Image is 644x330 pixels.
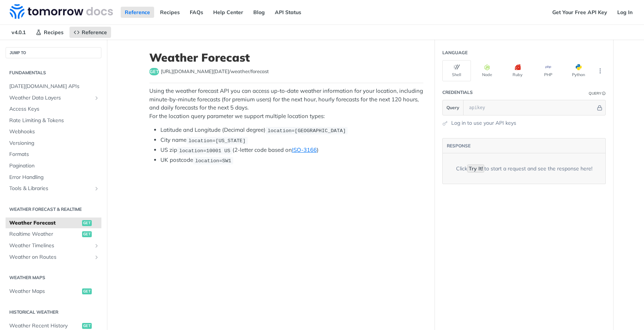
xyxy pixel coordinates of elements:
a: Access Keys [6,104,101,115]
span: Query [446,104,459,111]
button: JUMP TO [6,47,101,58]
span: get [149,68,159,75]
div: Query [589,91,601,96]
input: apikey [465,100,596,115]
a: FAQs [186,7,207,18]
button: Node [473,60,501,81]
span: Formats [9,151,100,158]
h1: Weather Forecast [149,51,423,64]
div: Credentials [442,89,473,96]
h2: Weather Maps [6,274,101,281]
a: Webhooks [6,126,101,137]
button: More Languages [595,65,606,76]
code: location=[US_STATE] [186,137,248,144]
div: QueryInformation [589,91,606,96]
a: Blog [249,7,269,18]
button: Show subpages for Weather Timelines [94,243,100,249]
a: Realtime Weatherget [6,229,101,240]
h2: Fundamentals [6,69,101,76]
div: Language [442,49,468,56]
i: Information [602,92,606,95]
button: Python [564,60,593,81]
span: get [82,323,92,329]
span: Weather Maps [9,288,80,295]
span: Weather Forecast [9,219,80,227]
svg: More ellipsis [597,68,604,74]
a: Reference [69,27,111,38]
span: https://api.tomorrow.io/v4/weather/forecast [161,68,269,75]
button: Hide [596,104,604,111]
a: Weather on RoutesShow subpages for Weather on Routes [6,252,101,263]
code: location=SW1 [193,157,233,164]
a: Get Your Free API Key [548,7,611,18]
button: PHP [534,60,562,81]
span: v4.0.1 [7,27,30,38]
span: Error Handling [9,174,100,181]
a: Formats [6,149,101,160]
button: Show subpages for Weather Data Layers [94,95,100,101]
span: [DATE][DOMAIN_NAME] APIs [9,83,100,90]
span: Weather Timelines [9,242,92,249]
a: Reference [121,7,154,18]
span: Reference [82,29,107,36]
span: get [82,220,92,226]
p: Using the weather forecast API you can access up-to-date weather information for your location, i... [149,87,423,120]
a: API Status [271,7,305,18]
div: Click to start a request and see the response here! [456,165,592,173]
a: Log In [613,7,637,18]
li: Latitude and Longitude (Decimal degree) [160,126,423,134]
h2: Historical Weather [6,309,101,316]
li: US zip (2-letter code based on ) [160,146,423,154]
button: Show subpages for Weather on Routes [94,254,100,260]
span: Access Keys [9,105,100,113]
span: get [82,288,92,294]
a: Rate Limiting & Tokens [6,115,101,126]
a: Error Handling [6,172,101,183]
span: Webhooks [9,128,100,135]
span: Rate Limiting & Tokens [9,117,100,124]
span: Recipes [44,29,64,36]
span: Tools & Libraries [9,185,92,192]
a: Weather Forecastget [6,218,101,229]
span: Weather on Routes [9,254,92,261]
code: Try It! [467,164,484,173]
button: Shell [442,60,471,81]
button: RESPONSE [446,142,471,150]
span: Realtime Weather [9,231,80,238]
a: Recipes [32,27,68,38]
code: location=10001 US [177,147,232,154]
button: Ruby [503,60,532,81]
h2: Weather Forecast & realtime [6,206,101,213]
img: Tomorrow.io Weather API Docs [10,4,113,19]
a: Log in to use your API keys [451,119,516,127]
a: ISO-3166 [292,146,317,153]
a: Pagination [6,160,101,171]
span: Weather Recent History [9,322,80,330]
button: Show subpages for Tools & Libraries [94,186,100,192]
a: Weather TimelinesShow subpages for Weather Timelines [6,240,101,251]
button: Query [443,100,464,115]
span: Weather Data Layers [9,94,92,102]
span: Pagination [9,162,100,170]
span: get [82,231,92,237]
a: Recipes [156,7,184,18]
a: Tools & LibrariesShow subpages for Tools & Libraries [6,183,101,194]
a: Help Center [209,7,247,18]
span: Versioning [9,140,100,147]
a: Versioning [6,138,101,149]
a: Weather Data LayersShow subpages for Weather Data Layers [6,92,101,104]
li: UK postcode [160,156,423,164]
a: [DATE][DOMAIN_NAME] APIs [6,81,101,92]
li: City name [160,136,423,144]
code: location=[GEOGRAPHIC_DATA] [266,127,348,134]
a: Weather Mapsget [6,286,101,297]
